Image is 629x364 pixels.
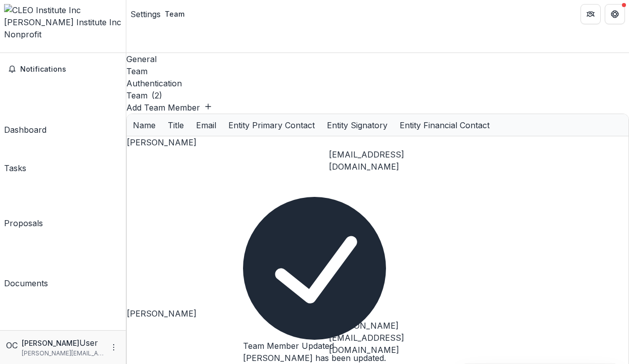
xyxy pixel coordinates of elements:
[605,4,625,24] button: Get Help
[127,307,253,320] div: [PERSON_NAME]
[580,4,601,24] button: Partners
[4,217,43,229] div: Proposals
[79,337,98,349] p: User
[162,119,190,131] div: Title
[152,89,162,101] p: ( 2 )
[4,16,122,28] div: [PERSON_NAME] Institute Inc
[126,101,212,114] button: Add Team Member
[126,77,629,89] div: Authentication
[127,136,253,148] div: [PERSON_NAME]
[20,65,118,74] span: Notifications
[4,29,41,39] span: Nonprofit
[130,7,188,21] nav: breadcrumb
[108,341,120,353] button: More
[329,320,455,356] div: [PERSON_NAME][EMAIL_ADDRESS][DOMAIN_NAME]
[4,124,46,136] div: Dashboard
[126,53,629,65] div: General
[22,338,79,348] p: [PERSON_NAME]
[394,119,496,131] div: Entity Financial Contact
[4,4,122,16] img: CLEO Institute Inc
[126,89,148,101] h2: Team
[165,9,184,19] div: Team
[6,339,18,351] div: Olivia Collins
[321,119,394,131] div: Entity Signatory
[329,148,455,173] div: [EMAIL_ADDRESS][DOMAIN_NAME]
[127,119,162,131] div: Name
[126,65,629,77] div: Team
[22,349,104,358] p: [PERSON_NAME][EMAIL_ADDRESS][DOMAIN_NAME]
[222,119,321,131] div: Entity Primary Contact
[190,119,222,131] div: Email
[130,8,161,20] div: Settings
[4,277,48,289] div: Documents
[4,162,26,174] div: Tasks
